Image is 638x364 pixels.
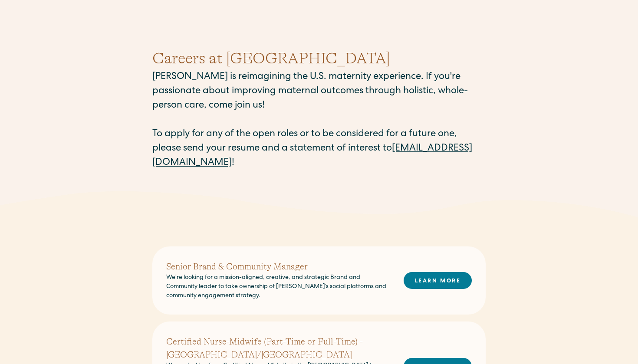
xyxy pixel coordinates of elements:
h2: Certified Nurse-Midwife (Part-Time or Full-Time) - [GEOGRAPHIC_DATA]/[GEOGRAPHIC_DATA] [166,335,390,361]
h1: Careers at [GEOGRAPHIC_DATA] [152,47,486,70]
p: We’re looking for a mission-aligned, creative, and strategic Brand and Community leader to take o... [166,273,390,301]
p: [PERSON_NAME] is reimagining the U.S. maternity experience. If you're passionate about improving ... [152,70,486,171]
a: LEARN MORE [404,272,472,289]
h2: Senior Brand & Community Manager [166,260,390,273]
